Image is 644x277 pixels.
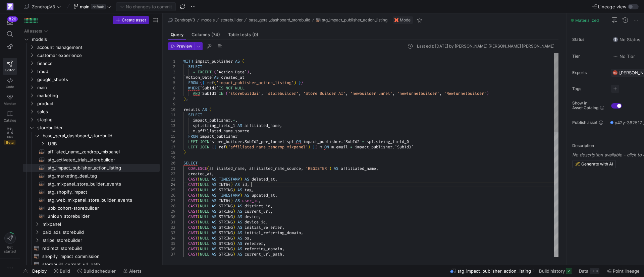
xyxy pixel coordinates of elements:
span: impact_publisher [355,144,392,150]
div: Press SPACE to select this row. [23,75,160,83]
span: Build scheduler [84,268,116,274]
span: m [193,128,195,134]
span: 'affiliated_name_zendrop_mixpanel' [228,144,308,150]
span: , [439,91,442,96]
span: ` [200,85,202,91]
div: Press SPACE to select this row. [23,67,160,75]
div: 12 [168,118,175,123]
span: Materialized [575,18,599,23]
span: ref [207,80,214,85]
div: MEM [612,70,618,75]
span: SubId3 [397,144,411,150]
button: Point lineage [604,265,643,277]
span: ) [240,177,242,182]
span: , [299,91,301,96]
span: = [362,139,364,144]
span: Build [60,268,70,274]
span: { [212,144,214,150]
span: . [374,139,376,144]
div: 20 [168,160,175,166]
span: AS [212,177,216,182]
span: ` [395,144,397,150]
div: 13 [168,123,175,128]
span: NULL [235,85,245,91]
button: storebuilder [219,16,244,24]
span: ` [343,139,345,144]
a: Monitor [3,91,17,108]
a: redirect_storebuild​​​​​​​​​​ [23,244,160,252]
div: 16 [168,139,175,144]
img: No tier [613,54,618,59]
span: ( [209,107,212,112]
div: 9 [168,101,175,107]
span: ref [219,144,226,150]
div: Last edit: [DATE] by [PERSON_NAME] [PERSON_NAME] [PERSON_NAME] [417,44,554,49]
span: Monitor [4,101,16,106]
div: Press SPACE to select this row. [23,99,160,108]
span: ( [207,166,209,171]
div: 11 [168,112,175,118]
span: ` [183,75,186,80]
span: { [214,144,216,150]
button: Build history [536,265,575,277]
span: . [334,144,336,150]
span: SELECT [188,64,202,69]
span: LEFT [188,139,198,144]
div: Press SPACE to select this row. [23,172,160,180]
span: Editor [5,68,15,72]
span: Tags [572,86,606,91]
button: Create asset [113,16,149,24]
span: string_field_0 [376,139,409,144]
a: Code [3,75,17,91]
span: 'storebuilder' [266,91,299,96]
span: Model [400,18,412,22]
span: , [212,171,214,177]
span: PRs [7,135,13,139]
span: . [200,123,202,128]
button: ZendropV3 [167,16,197,24]
span: SubId2 [345,139,360,144]
span: COALESCE [188,166,207,171]
span: . [195,128,198,134]
span: impact_publisher [193,118,230,123]
span: (0) [252,32,258,37]
span: unioun_storebuilder​​​​​​​​​​ [48,212,152,220]
span: SubId2 [202,85,216,91]
span: Code [6,85,14,89]
div: 10 [168,107,175,112]
span: ZendropV3 [174,18,195,22]
button: base_geral_dashboard_storebuild [247,16,312,24]
span: affiliated_name [245,123,280,128]
span: results [183,107,200,112]
span: No Status [613,37,640,42]
span: ` [200,91,202,96]
span: created_at [188,171,212,177]
div: Press SPACE to select this row. [23,59,160,67]
span: } [299,80,301,85]
div: 7 [168,91,175,96]
span: UBB [48,140,159,148]
div: 820 [7,16,18,22]
span: Columns [192,32,220,37]
a: ubb_cohort-storebuilder​​​​​​​​​​ [23,204,160,212]
span: ` [216,69,219,75]
span: stripe_storebuilder [43,236,159,244]
div: 373K [590,268,599,274]
span: ZendropV3 [32,4,55,9]
span: Alerts [129,268,142,274]
span: Catalog [4,118,16,122]
span: NOT [226,85,233,91]
a: PRsBeta [3,125,17,148]
div: 24 [168,182,175,187]
div: Press SPACE to select this row. [23,83,160,91]
a: storebuild_current_url_path​​​​​​​​​​ [23,260,160,268]
span: Generate with AI [581,162,613,166]
span: ` [245,69,247,75]
span: ) [329,166,331,171]
span: ` [411,144,414,150]
span: affiliated_name [209,166,245,171]
span: impact_publisher [195,59,233,64]
span: mixpanel [43,220,159,228]
span: } [301,80,303,85]
span: models [32,36,159,43]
